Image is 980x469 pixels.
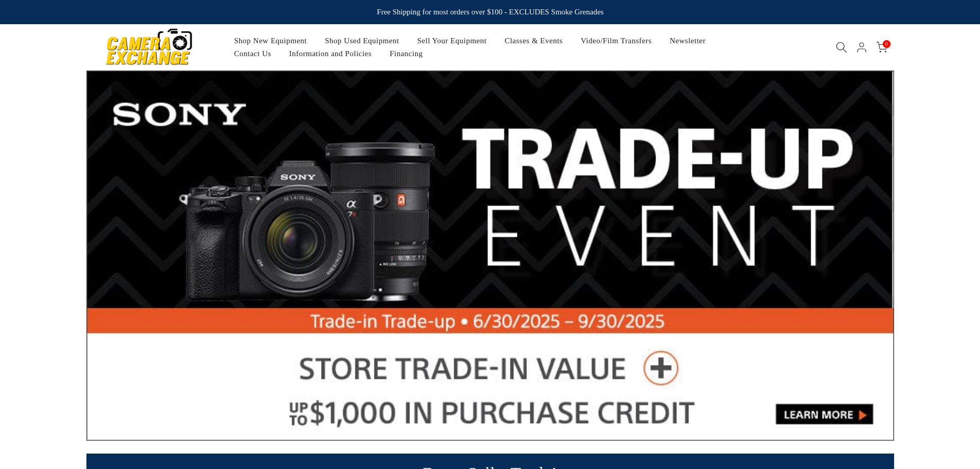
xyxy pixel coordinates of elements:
[495,34,572,47] a: Classes & Events
[493,423,498,429] li: Page dot 4
[377,8,603,16] strong: Free Shipping for most orders over $100 - EXCLUDES Smoke Grenades
[572,34,661,47] a: Video/Film Transfers
[883,40,890,48] span: 0
[381,47,432,60] a: Financing
[280,47,381,60] a: Information and Policies
[460,423,466,429] li: Page dot 1
[661,34,715,47] a: Newsletter
[504,423,509,429] li: Page dot 5
[225,34,316,47] a: Shop New Equipment
[225,47,280,60] a: Contact Us
[471,423,477,429] li: Page dot 2
[482,423,488,429] li: Page dot 3
[408,34,495,47] a: Sell Your Equipment
[514,423,520,429] li: Page dot 6
[316,34,408,47] a: Shop Used Equipment
[876,42,887,53] a: 0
